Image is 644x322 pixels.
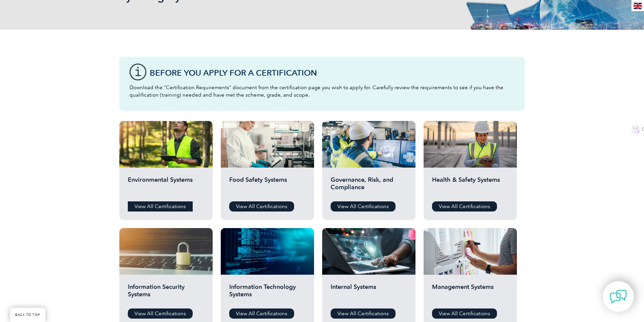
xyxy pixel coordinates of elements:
a: View All Certifications [128,201,193,212]
a: View All Certifications [128,308,193,319]
h2: Food Safety Systems [229,176,306,196]
h2: Information Security Systems [128,283,204,303]
a: View All Certifications [432,308,497,319]
h2: Information Technology Systems [229,283,306,303]
h2: Internal Systems [331,283,407,303]
a: View All Certifications [229,201,294,212]
a: BACK TO TOP [10,308,45,322]
p: Download the “Certification Requirements” document from the certification page you wish to apply ... [129,84,515,99]
img: en [634,3,642,9]
a: View All Certifications [331,201,396,212]
h2: Governance, Risk, and Compliance [331,176,407,196]
a: View All Certifications [331,308,396,319]
a: View All Certifications [432,201,497,212]
a: View All Certifications [229,308,294,319]
h3: Before You Apply For a Certification [150,69,515,77]
h2: Management Systems [432,283,508,303]
h2: Health & Safety Systems [432,176,508,196]
h2: Environmental Systems [128,176,204,196]
img: contact-chat.png [610,288,627,305]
